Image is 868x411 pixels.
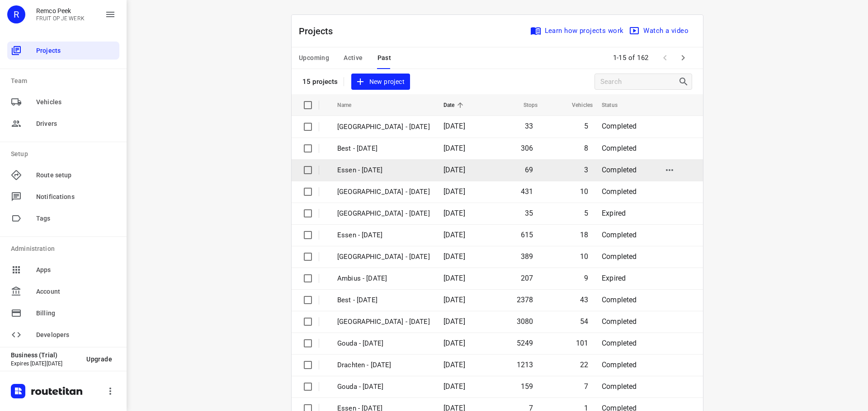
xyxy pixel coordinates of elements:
[580,296,588,304] span: 43
[7,42,119,60] div: Projects
[443,317,465,326] span: [DATE]
[443,360,465,369] span: [DATE]
[580,187,588,196] span: 10
[443,144,465,152] span: [DATE]
[377,52,392,64] span: Past
[584,382,588,391] span: 7
[584,122,588,130] span: 5
[36,119,116,129] span: Drivers
[521,382,533,391] span: 159
[11,244,119,254] p: Administration
[337,360,430,370] p: Drachten - Monday
[7,115,119,133] div: Drivers
[337,230,430,240] p: Essen - Monday
[337,295,430,305] p: Best - Monday
[7,209,119,227] div: Tags
[443,274,465,282] span: [DATE]
[7,5,25,23] div: R
[602,296,637,304] span: Completed
[337,143,430,154] p: Best - [DATE]
[357,76,405,88] span: New project
[36,214,116,223] span: Tags
[517,317,533,326] span: 3080
[36,171,116,180] span: Route setup
[337,338,430,349] p: Gouda - Monday
[584,274,588,282] span: 9
[337,122,430,132] p: Antwerpen - Tuesday
[602,382,637,391] span: Completed
[602,144,637,152] span: Completed
[602,187,637,196] span: Completed
[443,166,465,174] span: [DATE]
[525,166,533,174] span: 69
[337,273,430,284] p: Ambius - Monday
[443,252,465,261] span: [DATE]
[443,187,465,196] span: [DATE]
[602,100,629,111] span: Status
[443,382,465,391] span: [DATE]
[517,339,533,347] span: 5249
[337,187,430,197] p: [GEOGRAPHIC_DATA] - [DATE]
[678,76,692,87] div: Search
[602,339,637,347] span: Completed
[299,52,329,64] span: Upcoming
[7,261,119,279] div: Apps
[337,208,430,219] p: [GEOGRAPHIC_DATA] - [DATE]
[525,209,533,217] span: 35
[560,100,593,111] span: Vehicles
[351,74,410,90] button: New project
[602,166,637,174] span: Completed
[602,274,626,282] span: Expired
[443,122,465,130] span: [DATE]
[443,339,465,347] span: [DATE]
[337,100,363,111] span: Name
[602,252,637,261] span: Completed
[521,187,533,196] span: 431
[580,360,588,369] span: 22
[525,122,533,130] span: 33
[86,356,112,363] span: Upgrade
[584,209,588,217] span: 5
[674,49,692,67] span: Next Page
[656,49,674,67] span: Previous Page
[36,265,116,275] span: Apps
[36,15,85,22] p: FRUIT OP JE WERK
[7,93,119,111] div: Vehicles
[602,209,626,217] span: Expired
[11,149,119,159] p: Setup
[7,166,119,184] div: Route setup
[36,192,116,202] span: Notifications
[600,75,678,89] input: Search projects
[11,76,119,86] p: Team
[443,100,467,111] span: Date
[337,382,430,392] p: Gouda - Friday
[584,144,588,152] span: 8
[517,296,533,304] span: 2378
[299,24,340,38] p: Projects
[443,209,465,217] span: [DATE]
[443,231,465,239] span: [DATE]
[602,122,637,130] span: Completed
[337,252,430,262] p: Antwerpen - Monday
[521,274,533,282] span: 207
[602,317,637,326] span: Completed
[36,97,116,107] span: Vehicles
[36,287,116,296] span: Account
[7,282,119,300] div: Account
[521,252,533,261] span: 389
[36,46,116,55] span: Projects
[609,48,653,68] span: 1-15 of 162
[580,317,588,326] span: 54
[36,309,116,318] span: Billing
[521,231,533,239] span: 615
[7,304,119,322] div: Billing
[36,7,85,14] p: Remco Peek
[11,351,79,359] p: Business (Trial)
[302,78,338,86] p: 15 projects
[580,231,588,239] span: 18
[36,330,116,340] span: Developers
[11,360,79,367] p: Expires [DATE][DATE]
[79,351,119,367] button: Upgrade
[576,339,589,347] span: 101
[584,166,588,174] span: 3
